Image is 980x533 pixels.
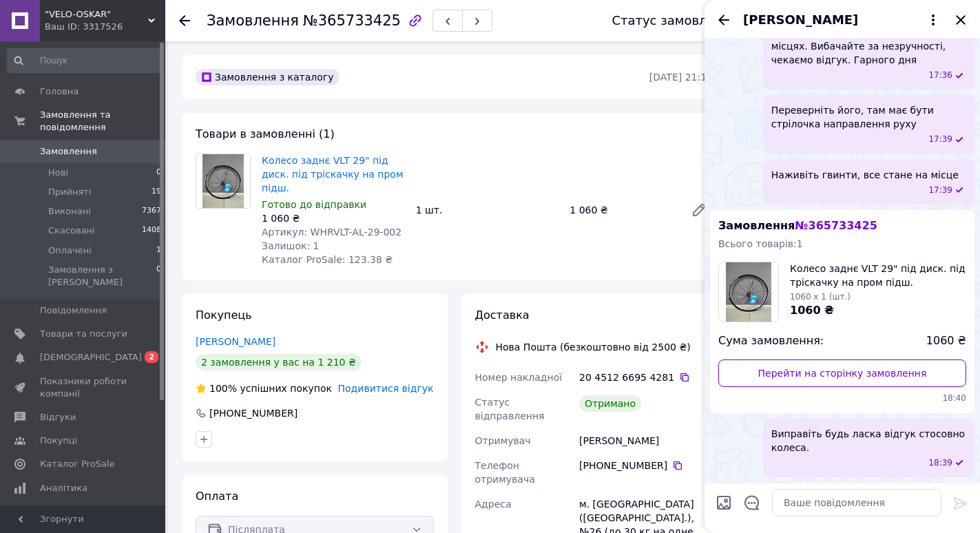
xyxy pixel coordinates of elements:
[790,304,834,317] span: 1060 ₴
[40,145,97,158] span: Замовлення
[40,304,107,317] span: Повідомлення
[262,199,366,210] span: Готово до відправки
[40,85,79,98] span: Головна
[209,383,237,394] span: 100%
[771,168,959,182] span: Наживіть гвинти, все стане на місце
[928,185,952,196] span: 17:39 12.10.2025
[928,134,952,145] span: 17:39 12.10.2025
[579,395,641,412] div: Отримано
[142,205,161,218] span: 7367
[718,359,966,387] a: Перейти на сторінку замовлення
[492,340,694,354] div: Нова Пошта (безкоштовно від 2500 ₴)
[48,264,156,289] span: Замовлення з [PERSON_NAME]
[179,14,190,28] div: Повернутися назад
[156,264,161,289] span: 0
[475,309,530,322] span: Доставка
[718,238,803,249] span: Всього товарів: 1
[48,205,91,218] span: Виконані
[790,262,966,289] span: Колесо заднє VLT 29" під диск. під тріскачку на пром підш.
[743,11,858,29] span: [PERSON_NAME]
[795,219,877,232] span: № 365733425
[579,370,713,384] div: 20 4512 6695 4281
[475,499,512,510] span: Адреса
[928,70,952,81] span: 17:36 12.10.2025
[475,397,545,421] span: Статус відправлення
[685,196,713,224] a: Редагувати
[475,372,563,383] span: Номер накладної
[262,227,402,238] span: Артикул: WHRVLT-AL-29-002
[40,109,165,134] span: Замовлення та повідомлення
[743,494,761,512] button: Відкрити шаблони відповідей
[262,254,393,265] span: Каталог ProSale: 123.38 ₴
[410,200,565,220] div: 1 шт.
[45,21,165,33] div: Ваш ID: 3317526
[612,14,738,28] div: Статус замовлення
[40,351,142,364] span: [DEMOGRAPHIC_DATA]
[48,244,92,257] span: Оплачені
[202,154,243,208] img: Колесо заднє VLT 29" під диск. під тріскачку на пром підш.
[142,224,161,237] span: 1408
[196,127,335,140] span: Товари в замовленні (1)
[718,333,824,349] span: Сума замовлення:
[338,383,434,394] span: Подивитися відгук
[40,328,127,340] span: Товари та послуги
[475,435,531,446] span: Отримувач
[152,186,161,198] span: 19
[649,72,713,83] time: [DATE] 21:19
[771,103,966,131] span: Переверніть його, там має бути стрілочка направлення руху
[716,12,732,28] button: Назад
[156,167,161,179] span: 0
[7,48,163,73] input: Пошук
[208,406,299,420] div: [PHONE_NUMBER]
[262,211,405,225] div: 1 060 ₴
[564,200,680,220] div: 1 060 ₴
[718,393,966,404] span: 18:40 12.10.2025
[196,309,252,322] span: Покупець
[303,12,401,29] span: №365733425
[48,167,68,179] span: Нові
[262,155,403,194] a: Колесо заднє VLT 29" під диск. під тріскачку на пром підш.
[790,292,851,302] span: 1060 x 1 (шт.)
[475,460,535,485] span: Телефон отримувача
[718,219,877,232] span: Замовлення
[196,382,332,395] div: успішних покупок
[196,336,275,347] a: [PERSON_NAME]
[743,11,941,29] button: [PERSON_NAME]
[48,186,91,198] span: Прийняті
[40,482,87,494] span: Аналітика
[196,490,238,503] span: Оплата
[40,375,127,400] span: Показники роботи компанії
[771,25,966,67] span: Супер. Дуже раді що все на своїх місцях. Вибачайте за незручності, чекаємо відгук. Гарного дня
[262,240,320,251] span: Залишок: 1
[207,12,299,29] span: Замовлення
[156,244,161,257] span: 1
[926,333,966,349] span: 1060 ₴
[576,428,716,453] div: [PERSON_NAME]
[145,351,158,363] span: 2
[928,457,952,469] span: 18:39 12.10.2025
[771,427,966,454] span: Виправіть будь ласка відгук стосовно колеса.
[579,459,713,472] div: [PHONE_NUMBER]
[40,411,76,424] span: Відгуки
[726,262,771,322] img: 5903370647_w100_h100_koleso-zadnye-vlt.jpg
[45,8,148,21] span: "VELO-OSKAR"
[952,12,969,28] button: Закрити
[196,69,340,85] div: Замовлення з каталогу
[196,354,362,370] div: 2 замовлення у вас на 1 210 ₴
[40,435,77,447] span: Покупці
[40,458,114,470] span: Каталог ProSale
[48,224,95,237] span: Скасовані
